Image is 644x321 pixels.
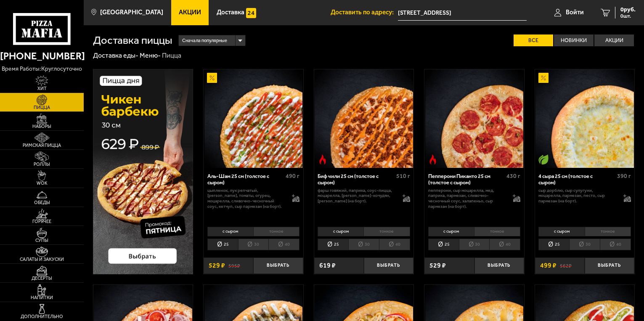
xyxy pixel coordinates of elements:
[489,239,520,250] li: 40
[535,69,634,168] img: 4 сыра 25 см (толстое с сыром)
[318,188,395,204] p: фарш говяжий, паприка, соус-пицца, моцарелла, [PERSON_NAME]-кочудян, [PERSON_NAME] (на борт).
[179,9,201,16] span: Акции
[554,34,594,47] label: Новинки
[428,188,506,210] p: пепперони, сыр Моцарелла, мед, паприка, пармезан, сливочно-чесночный соус, халапеньо, сыр пармеза...
[348,239,379,250] li: 30
[600,239,631,250] li: 40
[253,257,303,274] button: Выбрать
[425,69,524,168] img: Пепперони Пиканто 25 см (толстое с сыром)
[569,239,600,250] li: 30
[100,9,163,16] span: [GEOGRAPHIC_DATA]
[253,227,299,236] li: тонкое
[286,172,299,180] span: 490 г
[204,69,303,168] a: АкционныйАль-Шам 25 см (толстое с сыром)
[538,239,569,250] li: 25
[538,188,616,204] p: сыр дорблю, сыр сулугуни, моцарелла, пармезан, песто, сыр пармезан (на борт).
[209,262,225,269] span: 529 ₽
[538,154,549,164] img: Вегетарианское блюдо
[207,73,217,83] img: Акционный
[140,51,161,59] a: Меню-
[207,227,253,236] li: с сыром
[429,262,446,269] span: 529 ₽
[585,227,631,236] li: тонкое
[319,262,336,269] span: 619 ₽
[424,69,524,168] a: Острое блюдоПепперони Пиканто 25 см (толстое с сыром)
[207,173,284,186] div: Аль-Шам 25 см (толстое с сыром)
[538,73,549,83] img: Акционный
[318,239,348,250] li: 25
[93,51,138,59] a: Доставка еды-
[398,5,527,21] input: Ваш адрес доставки
[268,239,299,250] li: 40
[228,262,240,269] s: 595 ₽
[314,69,414,168] a: Острое блюдоБиф чили 25 см (толстое с сыром)
[318,173,394,186] div: Биф чили 25 см (толстое с сыром)
[396,172,410,180] span: 510 г
[162,51,181,60] div: Пицца
[364,257,413,274] button: Выбрать
[331,9,398,16] span: Доставить по адресу:
[363,227,410,236] li: тонкое
[428,239,459,250] li: 25
[594,34,634,47] label: Акции
[238,239,269,250] li: 30
[182,34,227,47] span: Сначала популярные
[217,9,244,16] span: Доставка
[428,154,438,164] img: Острое блюдо
[318,154,328,164] img: Острое блюдо
[379,239,410,250] li: 40
[566,9,584,16] span: Войти
[538,173,615,186] div: 4 сыра 25 см (толстое с сыром)
[560,262,572,269] s: 562 ₽
[459,239,490,250] li: 30
[535,69,635,168] a: АкционныйВегетарианское блюдо4 сыра 25 см (толстое с сыром)
[207,239,238,250] li: 25
[398,5,527,21] span: проспект Металлистов, 108
[540,262,557,269] span: 499 ₽
[617,172,631,180] span: 390 г
[506,172,520,180] span: 430 г
[474,257,524,274] button: Выбрать
[246,8,256,18] img: 15daf4d41897b9f0e9f617042186c801.svg
[93,35,172,46] h1: Доставка пиццы
[620,7,636,13] span: 0 руб.
[620,13,636,19] span: 0 шт.
[474,227,520,236] li: тонкое
[585,257,634,274] button: Выбрать
[514,34,553,47] label: Все
[428,227,474,236] li: с сыром
[207,188,285,210] p: цыпленок, лук репчатый, [PERSON_NAME], томаты, огурец, моцарелла, сливочно-чесночный соус, кетчуп...
[204,69,303,168] img: Аль-Шам 25 см (толстое с сыром)
[318,227,363,236] li: с сыром
[428,173,504,186] div: Пепперони Пиканто 25 см (толстое с сыром)
[538,227,584,236] li: с сыром
[315,69,413,168] img: Биф чили 25 см (толстое с сыром)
